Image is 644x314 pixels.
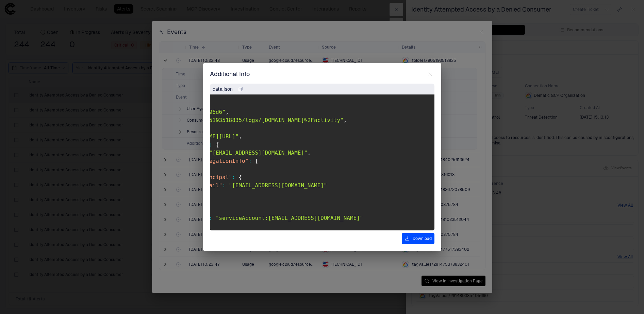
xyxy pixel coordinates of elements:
span: , [226,109,229,115]
span: , [344,117,347,123]
button: Download [402,233,434,244]
span: [ [255,158,259,164]
span: { [238,174,242,180]
span: , [308,150,311,156]
span: : [248,158,252,164]
span: "folders/905193518835/logs/[DOMAIN_NAME]%2Factivity" [173,117,344,123]
span: "[EMAIL_ADDRESS][DOMAIN_NAME]" [209,150,308,156]
span: : [222,182,226,189]
span: , [238,133,242,140]
span: : [209,141,213,148]
span: : [232,174,235,180]
span: data.json [213,86,233,92]
span: Additional Info [210,70,250,78]
span: : [209,215,213,221]
span: { [216,141,219,148]
span: "serviceAccount:[EMAIL_ADDRESS][DOMAIN_NAME]" [216,215,363,221]
span: "[EMAIL_ADDRESS][DOMAIN_NAME]" [229,182,327,189]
